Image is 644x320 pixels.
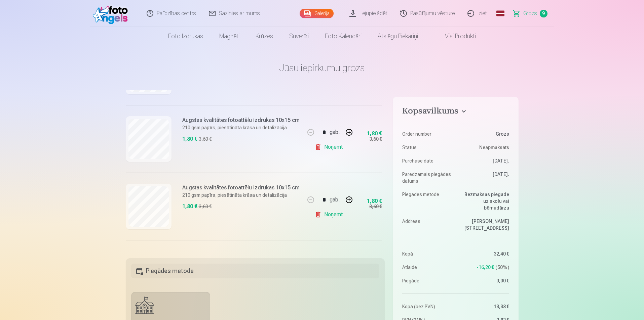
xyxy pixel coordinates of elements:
dt: Piegāde [402,277,452,284]
dt: Status [402,144,452,151]
span: 50 % [495,264,509,271]
dt: Kopā (bez PVN) [402,303,452,310]
dt: Atlaide [402,264,452,271]
div: gab. [330,124,340,140]
img: /fa1 [93,3,131,24]
dd: 32,40 € [459,250,509,257]
dd: [PERSON_NAME][STREET_ADDRESS] [459,218,509,231]
div: 1,80 € [182,135,197,143]
span: Grozs [523,9,537,17]
dd: Bezmaksas piegāde uz skolu vai bērnudārzu [459,191,509,211]
div: 3,60 € [369,203,382,210]
a: Noņemt [315,208,345,221]
a: Magnēti [211,27,248,46]
a: Krūzes [248,27,281,46]
a: Galerija [300,9,334,18]
dt: Purchase date [402,157,452,164]
span: 9 [540,10,547,17]
a: Foto izdrukas [160,27,211,46]
p: 210 gsm papīrs, piesātināta krāsa un detalizācija [182,124,300,131]
div: 1,80 € [367,199,382,203]
div: 1,80 € [182,202,197,211]
a: Suvenīri [281,27,317,46]
dd: 13,38 € [459,303,509,310]
dt: Paredzamais piegādes datums [402,171,452,184]
p: 210 gsm papīrs, piesātināta krāsa un detalizācija [182,192,300,198]
h5: Piegādes metode [131,264,380,278]
a: Noņemt [315,140,345,154]
dt: Order number [402,131,452,137]
dt: Address [402,218,452,231]
div: 3,60 € [199,203,212,210]
a: Foto kalendāri [317,27,370,46]
h6: Augstas kvalitātes fotoattēlu izdrukas 10x15 cm [182,184,300,192]
div: gab. [330,192,340,208]
span: Neapmaksāts [479,144,509,151]
a: Visi produkti [426,27,484,46]
dd: Grozs [459,131,509,137]
a: Atslēgu piekariņi [370,27,426,46]
h1: Jūsu iepirkumu grozs [126,62,519,74]
div: 3,60 € [199,136,212,142]
dt: Kopā [402,250,452,257]
div: 1,80 € [367,132,382,136]
dd: 0,00 € [459,277,509,284]
span: -16,20 € [477,264,494,271]
h6: Augstas kvalitātes fotoattēlu izdrukas 10x15 cm [182,116,300,124]
dt: Piegādes metode [402,191,452,211]
button: Kopsavilkums [402,106,509,118]
dd: [DATE]. [459,171,509,184]
dd: [DATE]. [459,157,509,164]
div: 3,60 € [369,136,382,142]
